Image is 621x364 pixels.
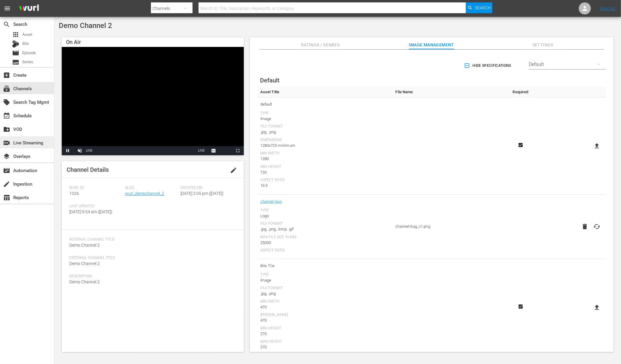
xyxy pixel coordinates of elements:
div: Default [529,56,606,73]
button: Hide Specifications [463,57,514,74]
span: [DATE] 9:54 am ([DATE]) [69,209,112,214]
span: VOD [3,126,10,133]
span: Demo Channel 2 [69,243,100,248]
div: Max File Size In Kbs [260,235,390,240]
div: Image [260,116,390,122]
span: Search [3,21,10,28]
div: 720 [260,169,390,175]
div: .jpg, .png, .bmp, .gif [260,226,390,232]
span: Demo Channel 2 [69,279,100,284]
svg: Required [517,304,524,309]
span: Wurl ID: [69,186,122,190]
span: Settings [520,41,565,49]
span: Slug: [125,186,178,190]
span: On Air [66,39,81,45]
button: Unmute [74,146,86,155]
span: Live Streaming [3,139,10,147]
span: Bits [22,41,29,47]
span: Channels [3,85,10,92]
div: Bits [12,40,19,48]
span: 1026 [69,191,79,196]
div: Max Height [260,339,390,344]
button: Pause [62,146,74,155]
button: Fullscreen [232,146,244,155]
div: 270 [260,344,390,350]
span: Ratings / Genres [298,41,343,49]
div: .jpg, .png [260,129,390,135]
th: File Name [392,87,506,97]
th: Asset Title [257,87,393,97]
div: .jpg, .png [260,291,390,297]
div: Aspect Ratio [260,248,390,253]
div: Video Player [62,47,244,155]
span: Asset [12,31,19,38]
span: Last Updated: [69,204,122,209]
a: Sign Out [600,6,615,11]
div: File Format [260,221,390,226]
span: External Channel Title: [69,256,233,261]
div: File Format [260,124,390,129]
div: Logo [260,213,390,219]
span: [DATE] 2:05 pm ([DATE]) [180,191,224,196]
div: 1280 [260,156,390,162]
button: Seek to live, currently playing live [196,146,208,155]
span: Create [3,72,10,79]
div: Image [260,277,390,283]
span: Series [22,59,33,65]
span: default [260,100,390,108]
span: Episode [22,50,36,56]
div: 25000 [260,240,390,246]
button: Picture-in-Picture [220,146,232,155]
div: LIVE [86,146,93,155]
span: Reports [3,194,10,201]
div: Min Height [260,165,390,169]
div: Aspect Ratio [260,178,390,183]
span: edit [230,167,237,174]
div: Min Height [260,326,390,331]
td: channel-bug_v1.png [392,195,506,259]
div: 16:9 [260,183,390,189]
div: Min Width [260,299,390,304]
span: Hide Specifications [465,63,511,69]
span: Schedule [3,112,10,119]
span: Search Tag Mgmt [3,99,10,106]
span: Default [260,77,280,84]
button: edit [226,163,241,177]
span: Bits Tile [260,262,390,270]
span: Internal Channel Title: [69,237,233,242]
div: File Format [260,286,390,291]
div: Type [260,273,390,277]
div: Type [260,208,390,213]
button: Captions [208,146,220,155]
span: Image Management [409,41,454,49]
th: Required [506,87,535,97]
span: Ingestion [3,180,10,188]
span: menu [4,5,11,12]
span: Search [475,2,491,13]
div: [PERSON_NAME] [260,313,390,317]
div: 270 [260,331,390,337]
span: Overlays [3,153,10,160]
div: 1280x720 minimum [260,143,390,149]
span: Episode [12,49,19,57]
div: 470 [260,304,390,310]
div: Type [260,111,390,116]
a: channel-bug [260,198,282,205]
span: Series [12,59,19,66]
span: Channel Details [67,166,109,173]
span: Asset [22,32,32,38]
a: wurl_demochannel_2 [125,191,165,196]
img: ans4CAIJ8jUAAAAAAAAAAAAAAAAAAAAAAAAgQb4GAAAAAAAAAAAAAAAAAAAAAAAAJMjXAAAAAAAAAAAAAAAAAAAAAAAAgAT5G... [14,2,43,16]
span: Demo Channel 2 [59,21,112,30]
span: Created On: [180,186,233,190]
div: 470 [260,317,390,323]
div: Dimensions [260,138,390,143]
svg: Required [517,142,524,148]
span: Automation [3,167,10,174]
span: Demo Channel 2 [69,261,100,266]
span: LIVE [198,149,205,152]
span: Description: [69,274,233,279]
button: Search [466,2,492,13]
div: Min Width [260,151,390,156]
